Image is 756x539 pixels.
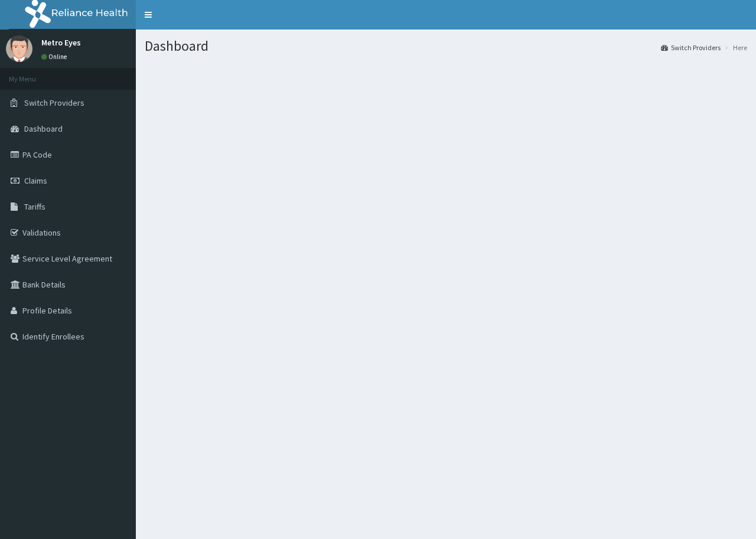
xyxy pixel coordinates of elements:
a: Switch Providers [661,43,721,53]
h1: Dashboard [145,38,747,54]
a: Online [41,53,70,61]
p: Metro Eyes [41,38,81,47]
span: Switch Providers [24,97,84,108]
li: Here [722,43,747,53]
img: User Image [6,35,32,62]
span: Claims [24,175,47,186]
span: Tariffs [24,201,45,212]
span: Dashboard [24,123,63,134]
